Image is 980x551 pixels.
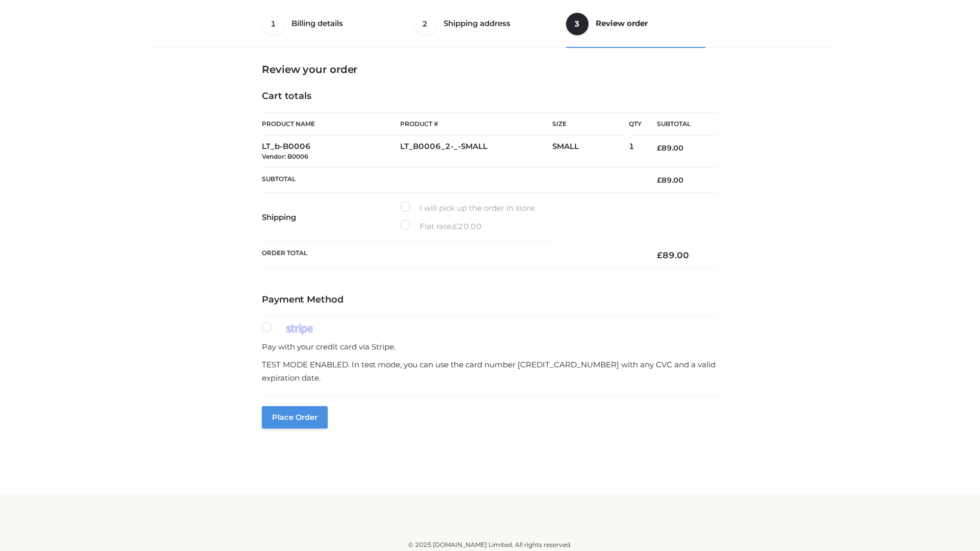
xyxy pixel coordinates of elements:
th: Order Total [262,242,642,269]
bdi: 89.00 [657,250,689,260]
bdi: 89.00 [657,176,683,185]
small: Vendor: B0006 [262,153,308,160]
label: I will pick up the order in store. [400,202,536,215]
span: £ [453,221,458,231]
td: SMALL [552,136,629,168]
th: Product Name [262,112,400,136]
td: LT_B0006_2-_-SMALL [400,136,552,168]
th: Size [552,113,624,136]
th: Qty [629,112,642,136]
p: TEST MODE ENABLED. In test mode, you can use the card number [CREDIT_CARD_NUMBER] with any CVC an... [262,358,718,384]
p: Pay with your credit card via Stripe. [262,340,718,354]
button: Place order [262,406,328,429]
span: £ [657,143,661,153]
th: Shipping [262,193,400,242]
th: Product # [400,112,552,136]
th: Subtotal [262,167,642,192]
div: © 2025 [DOMAIN_NAME] Limited. All rights reserved. [152,540,828,550]
td: LT_b-B0006 [262,136,400,168]
label: Flat rate: [400,220,482,233]
span: £ [657,176,661,185]
bdi: 89.00 [657,143,683,153]
td: 1 [629,136,642,168]
h3: Review your order [262,63,718,76]
th: Subtotal [642,113,718,136]
h4: Payment Method [262,294,718,306]
h4: Cart totals [262,91,718,102]
span: £ [657,250,663,260]
bdi: 20.00 [453,221,482,231]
